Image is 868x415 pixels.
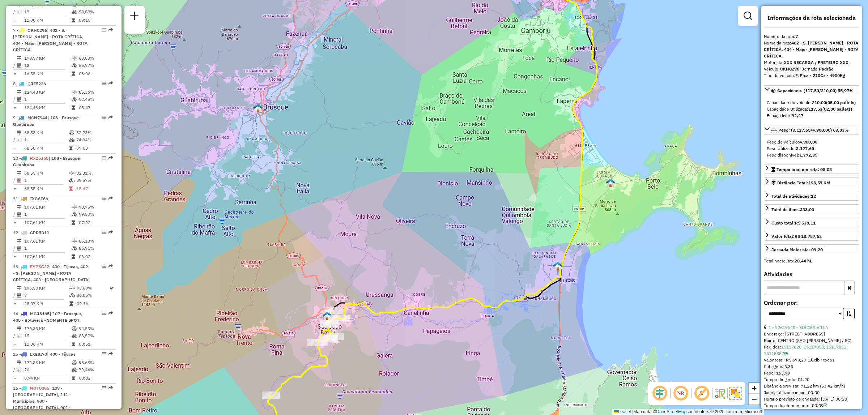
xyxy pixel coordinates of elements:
[72,97,77,102] i: % de utilização da cubagem
[102,230,106,235] em: Opções
[808,106,822,112] strong: 117,53
[27,27,47,33] span: OKH0296
[13,292,17,299] td: /
[78,62,113,69] td: 55,97%
[651,385,668,402] span: Ocultar deslocamento
[771,247,823,253] div: Jornada Motorista: 09:20
[764,271,859,278] h4: Atividades
[17,360,21,365] i: Distância Total
[764,136,859,161] div: Peso: (3.127,65/4.900,00) 63,83%
[24,89,71,96] td: 124,48 KM
[764,204,859,214] a: Total de itens:338,00
[767,106,856,112] div: Capacidade Utilizada:
[764,396,859,402] div: Horário previsto de chegada: [DATE] 08:20
[13,115,79,127] span: 9 -
[799,139,817,145] strong: 4.900,00
[78,238,113,245] td: 85,18%
[69,131,75,135] i: % de utilização do peso
[764,231,859,241] a: Valor total:R$ 18.787,62
[17,205,21,209] i: Distância Total
[13,230,49,235] span: 12 -
[78,341,113,348] td: 08:51
[17,239,21,243] i: Distância Total
[764,191,859,201] a: Total de atividades:12
[24,245,71,252] td: 1
[102,352,106,356] em: Opções
[749,394,759,405] a: Zoom out
[72,239,77,243] i: % de utilização do peso
[764,389,859,396] div: Janela utilizada início: 00:00
[24,359,71,366] td: 174,83 KM
[30,196,48,201] span: IXG6F66
[764,85,859,95] a: Capacidade: (117,53/210,00) 55,97%
[811,193,816,199] strong: 12
[102,115,106,120] em: Opções
[714,388,726,399] img: Fluxo de ruas
[819,66,834,72] strong: Padrão
[24,170,69,177] td: 68,55 KM
[24,129,69,136] td: 68,58 KM
[17,10,21,14] i: Total de Atividades
[127,9,142,25] a: Nova sessão e pesquisa
[69,171,75,175] i: % de utilização do peso
[784,351,788,356] i: Observações
[69,301,73,306] i: Tempo total em rota
[13,351,76,357] span: 15 -
[109,386,113,390] em: Rota exportada
[17,178,21,183] i: Total de Atividades
[69,178,75,183] i: % de utilização da cubagem
[764,357,859,363] div: Valor total: R$ 679,20
[76,136,112,144] td: 74,84%
[826,100,856,105] strong: (05,00 pallets)
[24,219,71,226] td: 107,61 KM
[109,115,113,120] em: Rota exportada
[109,264,113,269] em: Rota exportada
[13,27,88,52] span: | 402 - S. [PERSON_NAME] - ROTA CRÍTICA, 404 - Major [PERSON_NAME] - ROTA CRÍTICA
[72,326,77,331] i: % de utilização do peso
[764,344,859,357] div: Pedidos:
[78,211,113,218] td: 99,50%
[799,66,834,72] span: | Jornada:
[17,56,21,60] i: Distância Total
[69,146,73,150] i: Tempo total em rota
[767,145,856,152] div: Peso Utilizado:
[24,62,71,69] td: 12
[764,258,859,264] div: Total hectolitro:
[24,55,71,62] td: 198,57 KM
[771,220,816,226] div: Custo total:
[24,204,71,211] td: 107,61 KM
[13,341,17,348] td: =
[672,385,689,402] span: Ocultar NR
[24,366,71,373] td: 20
[30,351,47,357] span: LXE8I70
[76,145,112,152] td: 09:03
[17,63,21,68] i: Total de Atividades
[76,177,112,184] td: 89,57%
[771,233,822,240] div: Valor total:
[17,131,21,135] i: Distância Total
[693,385,710,402] span: Exibir rótulo
[784,60,848,65] strong: XXX RECARGA / FRETEIRO XXX
[323,311,332,321] img: São João Batista
[78,17,113,24] td: 09:15
[30,155,48,161] span: RXZ5J65
[24,8,71,16] td: 17
[764,125,859,134] a: Peso: (3.127,65/4.900,00) 63,83%
[656,409,687,414] a: OpenStreetMap
[72,212,77,217] i: % de utilização da cubagem
[24,96,71,103] td: 1
[612,409,764,415] div: Map data © contributors,© 2025 TomTom, Microsoft
[24,284,69,292] td: 196,50 KM
[78,204,113,211] td: 93,75%
[78,332,113,339] td: 83,57%
[764,97,859,122] div: Capacidade: (117,53/210,00) 55,97%
[27,115,47,120] span: MCN7944
[69,286,75,290] i: % de utilização do peso
[812,100,826,105] strong: 210,00
[13,332,17,339] td: /
[764,14,859,21] h4: Informações da rota selecionada
[24,17,71,24] td: 11,00 KM
[799,152,817,158] strong: 1.772,35
[764,33,859,40] div: Número da rota:
[764,364,793,369] span: Cubagem: 6,35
